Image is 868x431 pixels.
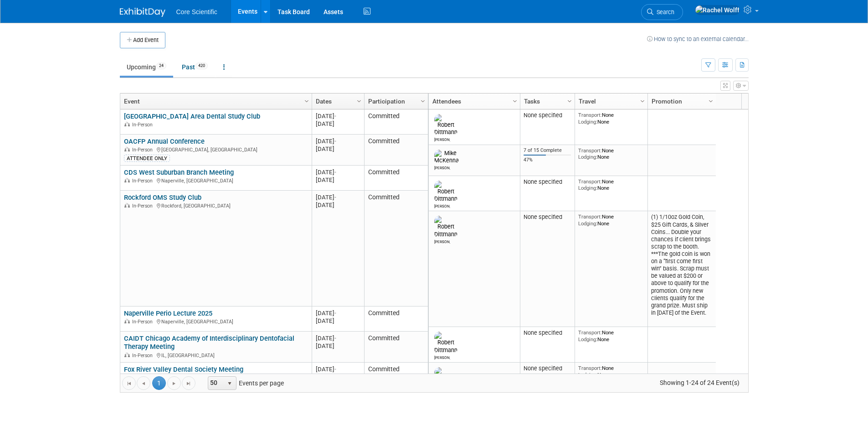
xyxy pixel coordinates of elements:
span: Transport: [578,329,602,336]
span: Lodging: [578,336,597,343]
span: In-Person [132,147,155,153]
span: 1 [152,376,166,390]
img: In-Person Event [124,122,130,126]
span: 50 [208,377,224,389]
a: Tasks [524,93,569,109]
span: Column Settings [355,98,363,105]
a: Event [124,93,306,109]
a: Column Settings [565,93,575,107]
span: In-Person [132,178,155,184]
img: Robert Dittmann [434,114,457,136]
button: Add Event [120,32,165,48]
span: Transport: [578,178,602,185]
span: Showing 1-24 of 24 Event(s) [651,376,748,389]
img: In-Person Event [124,353,130,357]
td: Committed [364,109,428,135]
div: [DATE] [316,365,360,373]
a: OACFP Annual Conference [124,137,205,145]
div: [DATE] [316,334,360,342]
a: How to sync to an external calendar... [647,36,749,42]
span: Lodging: [578,185,597,191]
a: Go to the last page [182,376,195,390]
a: Fox River Valley Dental Society Meeting [124,365,243,374]
span: In-Person [132,353,155,358]
a: Go to the previous page [137,376,150,390]
td: Committed [364,306,428,332]
a: Column Settings [706,93,716,107]
span: Go to the previous page [140,380,147,387]
span: Transport: [578,112,602,118]
a: Past420 [175,58,215,76]
div: 47% [524,157,571,163]
span: Lodging: [578,154,597,160]
img: In-Person Event [124,319,130,323]
img: Robert Dittmann [434,216,457,238]
span: Go to the last page [185,380,192,387]
a: Naperville Perio Lecture 2025 [124,309,212,317]
div: Robert Dittmann [434,354,450,360]
div: Robert Dittmann [434,203,450,208]
span: - [334,335,336,342]
span: Lodging: [578,119,597,125]
span: - [334,138,336,145]
div: None None [578,112,644,125]
span: Column Settings [639,98,646,105]
span: Events per page [196,376,293,390]
img: In-Person Event [124,178,130,182]
img: Robert Dittmann [434,367,457,389]
a: CDS West Suburban Branch Meeting [124,168,234,177]
span: Go to the first page [125,380,133,387]
span: - [334,113,336,119]
td: Committed [364,332,428,363]
a: Travel [579,93,642,109]
div: [DATE] [316,342,360,350]
div: ATTENDEE ONLY [124,155,170,162]
a: [GEOGRAPHIC_DATA] Area Dental Study Club [124,112,260,120]
span: Transport: [578,365,602,371]
img: Mike McKenna [434,150,459,164]
div: [GEOGRAPHIC_DATA], [GEOGRAPHIC_DATA] [124,145,308,153]
a: Column Settings [637,93,647,107]
span: Column Settings [303,98,310,105]
div: [DATE] [316,137,360,145]
span: Column Settings [419,98,426,105]
span: 24 [156,62,166,69]
div: None specified [524,365,571,372]
a: Column Settings [302,93,312,107]
span: - [334,366,336,373]
div: [DATE] [316,112,360,120]
span: Lodging: [578,372,597,378]
a: Column Settings [418,93,428,107]
div: [DATE] [316,201,360,209]
div: Robert Dittmann [434,136,450,142]
div: [DATE] [316,373,360,381]
div: [DATE] [316,317,360,325]
div: [DATE] [316,145,360,153]
a: CAIDT Chicago Academy of Interdisciplinary Dentofacial Therapy Meeting [124,334,294,351]
div: None specified [524,178,571,186]
span: - [334,310,336,317]
div: [DATE] [316,176,360,184]
a: Attendees [432,93,514,109]
div: None specified [524,329,571,337]
span: Column Settings [566,98,573,105]
div: IL, [GEOGRAPHIC_DATA] [124,351,308,359]
div: [DATE] [316,120,360,128]
div: Rockford, [GEOGRAPHIC_DATA] [124,202,308,209]
td: Committed [364,191,428,306]
div: [DATE] [316,309,360,317]
a: Participation [368,93,422,109]
a: Search [641,4,683,20]
a: Dates [316,93,358,109]
span: - [334,169,336,176]
td: (1) 1/10oz Gold Coin, $25 Gift Cards, & Silver Coins... Double your chances if client brings scra... [647,211,716,327]
span: Column Settings [707,98,714,105]
span: Transport: [578,213,602,220]
span: In-Person [132,122,155,128]
a: Go to the first page [122,376,136,390]
div: None None [578,147,644,161]
div: 7 of 15 Complete [524,147,571,154]
div: Naperville, [GEOGRAPHIC_DATA] [124,317,308,325]
span: Transport: [578,147,602,154]
img: ExhibitDay [120,8,165,17]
